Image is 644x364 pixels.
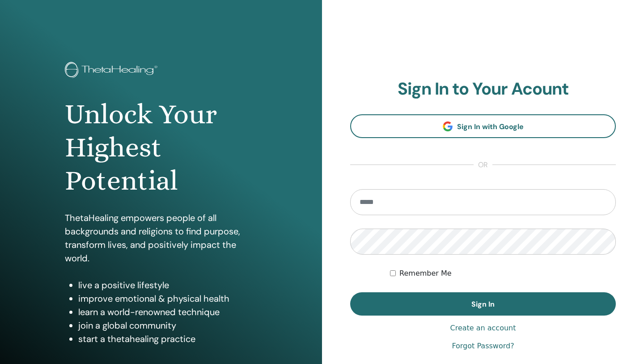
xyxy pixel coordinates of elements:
span: Sign In with Google [457,122,524,131]
a: Sign In with Google [350,114,616,138]
span: Sign In [471,299,495,309]
li: start a thetahealing practice [78,332,257,346]
li: join a global community [78,319,257,332]
label: Remember Me [399,268,452,279]
h1: Unlock Your Highest Potential [65,98,257,198]
button: Sign In [350,292,616,316]
h2: Sign In to Your Acount [350,79,616,100]
div: Keep me authenticated indefinitely or until I manually logout [390,268,616,279]
li: live a positive lifestyle [78,278,257,292]
a: Forgot Password? [452,341,514,351]
a: Create an account [450,323,516,334]
li: learn a world-renowned technique [78,305,257,319]
li: improve emotional & physical health [78,292,257,305]
p: ThetaHealing empowers people of all backgrounds and religions to find purpose, transform lives, a... [65,211,257,265]
span: or [474,160,492,170]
